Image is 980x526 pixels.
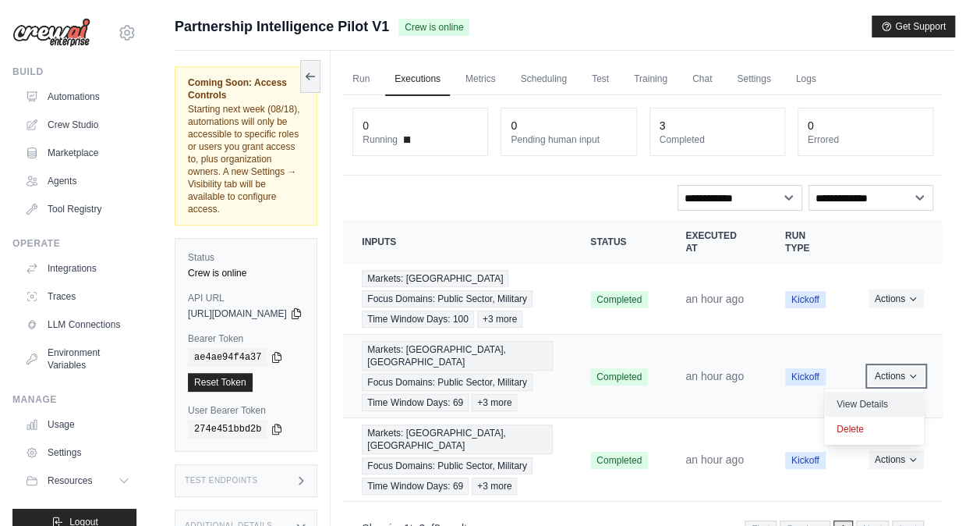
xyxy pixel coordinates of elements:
button: Resources [19,468,136,493]
span: Kickoff [785,368,826,386]
a: Training [624,63,677,96]
a: View Details [824,392,924,417]
th: Run Type [766,220,850,264]
span: Completed [590,452,648,469]
span: Markets: [GEOGRAPHIC_DATA], [GEOGRAPHIC_DATA] [362,425,553,454]
span: Running [363,133,398,146]
div: Build [12,66,136,78]
span: +3 more [472,394,517,411]
span: Focus Domains: Public Sector, Military [362,374,532,391]
a: Run [343,63,379,96]
span: Completed [590,368,648,386]
a: Settings [19,440,136,465]
div: 0 [808,118,814,133]
div: 0 [511,118,517,133]
a: Environment Variables [19,340,136,378]
dt: Pending human input [511,133,626,146]
span: Crew is online [398,19,469,36]
div: Operate [12,237,136,250]
a: View execution details for Markets [362,425,553,495]
a: Automations [19,84,136,109]
span: +3 more [477,311,522,328]
span: Focus Domains: Public Sector, Military [362,457,532,474]
button: Delete [824,417,924,442]
time: August 15, 2025 at 14:57 EAT [685,453,744,466]
time: August 15, 2025 at 15:09 EAT [685,293,744,305]
span: Partnership Intelligence Pilot V1 [175,16,389,37]
span: Kickoff [785,291,826,308]
a: Logs [787,63,826,96]
a: Reset Token [188,373,253,392]
div: 0 [363,118,369,133]
dt: Completed [660,133,775,146]
button: Get Support [872,16,955,37]
a: Metrics [456,63,505,96]
a: Scheduling [511,63,576,96]
span: Focus Domains: Public Sector, Military [362,290,532,307]
div: Crew is online [188,267,304,279]
a: Usage [19,412,136,437]
span: Kickoff [785,452,826,469]
a: View execution details for Markets [362,270,553,328]
span: Time Window Days: 69 [362,478,469,495]
div: Manage [12,393,136,406]
a: Test [582,63,618,96]
a: Integrations [19,256,136,281]
button: Actions for execution [869,450,924,469]
a: Executions [385,63,450,96]
a: Tool Registry [19,197,136,222]
span: [URL][DOMAIN_NAME] [188,307,287,320]
a: LLM Connections [19,312,136,337]
div: 3 [660,118,666,133]
code: 274e451bbd2b [188,420,267,439]
span: Time Window Days: 69 [362,394,469,411]
img: Logo [12,18,90,48]
span: Markets: [GEOGRAPHIC_DATA] [362,270,508,287]
th: Executed at [667,220,766,264]
button: Actions for execution [869,290,924,308]
span: Completed [590,291,648,308]
a: Agents [19,169,136,194]
label: Status [188,251,304,264]
a: Crew Studio [19,112,136,137]
label: User Bearer Token [188,404,304,417]
button: Actions for execution [869,367,924,386]
a: Marketplace [19,140,136,165]
th: Inputs [343,220,571,264]
span: Resources [48,474,92,487]
code: ae4ae94f4a37 [188,348,267,367]
span: Markets: [GEOGRAPHIC_DATA], [GEOGRAPHIC_DATA] [362,341,553,371]
span: Starting next week (08/18), automations will only be accessible to specific roles or users you gr... [188,104,299,215]
th: Status [571,220,667,264]
span: Time Window Days: 100 [362,311,474,328]
span: +3 more [472,478,517,495]
time: August 15, 2025 at 14:57 EAT [685,370,744,382]
label: Bearer Token [188,332,304,345]
label: API URL [188,292,304,304]
a: Traces [19,284,136,309]
a: View execution details for Markets [362,341,553,411]
span: Coming Soon: Access Controls [188,76,304,101]
h3: Test Endpoints [185,476,258,485]
dt: Errored [808,133,923,146]
a: Chat [683,63,721,96]
a: Settings [727,63,780,96]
